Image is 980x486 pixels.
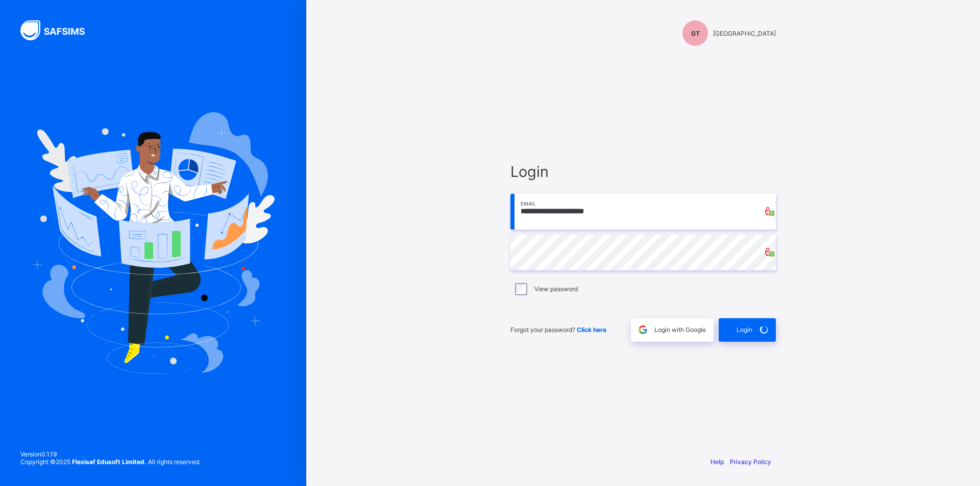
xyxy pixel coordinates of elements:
span: Login with Google [654,326,706,334]
span: Login [737,326,752,334]
strong: Flexisaf Edusoft Limited. [72,458,146,466]
span: Login [510,163,776,181]
span: [GEOGRAPHIC_DATA] [713,30,776,37]
img: SAFSIMS Logo [20,20,97,40]
span: Version 0.1.19 [20,450,201,458]
label: View password [534,285,578,293]
span: GT [691,30,700,37]
a: Privacy Policy [730,458,771,466]
a: Help [710,458,724,466]
img: Hero Image [32,112,275,373]
span: Forgot your password? [510,326,606,334]
span: Copyright © 2025 All rights reserved. [20,458,201,466]
img: google.396cfc9801f0270233282035f929180a.svg [637,324,649,336]
a: Click here [577,326,606,334]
